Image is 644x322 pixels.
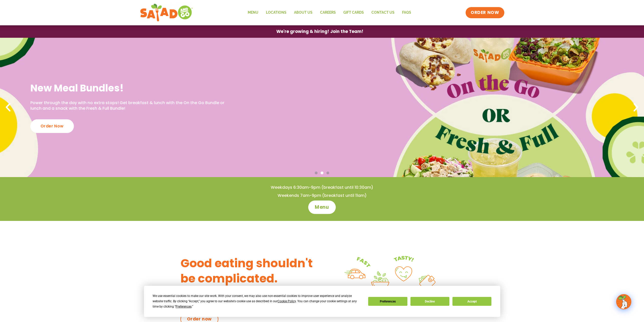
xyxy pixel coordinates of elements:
[617,295,631,309] img: wpChatIcon
[315,204,329,211] span: Menu
[10,185,634,190] h4: Weekdays 6:30am-9pm (breakfast until 10:30am)
[30,82,233,94] h2: New Meal Bundles!
[262,7,290,18] a: Locations
[278,299,296,303] span: Cookie Policy
[244,7,415,18] nav: Menu
[452,297,491,306] button: Accept
[466,7,504,18] a: ORDER NOW
[144,286,500,317] div: Cookie Consent Prompt
[30,119,74,133] div: Order Now
[326,172,329,174] span: Go to slide 3
[368,297,407,306] button: Preferences
[630,102,641,113] div: Next slide
[30,100,233,111] p: Power through the day with no extra stops! Get breakfast & lunch with the On the Go Bundle or lun...
[308,200,336,214] a: Menu
[471,10,499,16] span: ORDER NOW
[368,7,398,18] a: Contact Us
[140,3,193,23] img: new-SAG-logo-768×292
[321,172,323,174] span: Go to slide 2
[180,256,322,286] h3: Good eating shouldn't be complicated.
[276,29,363,34] span: We're growing & hiring! Join the Team!
[153,293,362,309] div: We use essential cookies to make our site work. With your consent, we may also use non-essential ...
[340,7,368,18] a: GIFT CARDS
[244,7,262,18] a: Menu
[315,172,318,174] span: Go to slide 1
[410,297,449,306] button: Decline
[290,7,316,18] a: About Us
[269,26,371,37] a: We're growing & hiring! Join the Team!
[10,193,634,198] h4: Weekends 7am-9pm (breakfast until 11am)
[176,305,192,308] span: Preferences
[398,7,415,18] a: FAQs
[316,7,340,18] a: Careers
[3,102,14,113] div: Previous slide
